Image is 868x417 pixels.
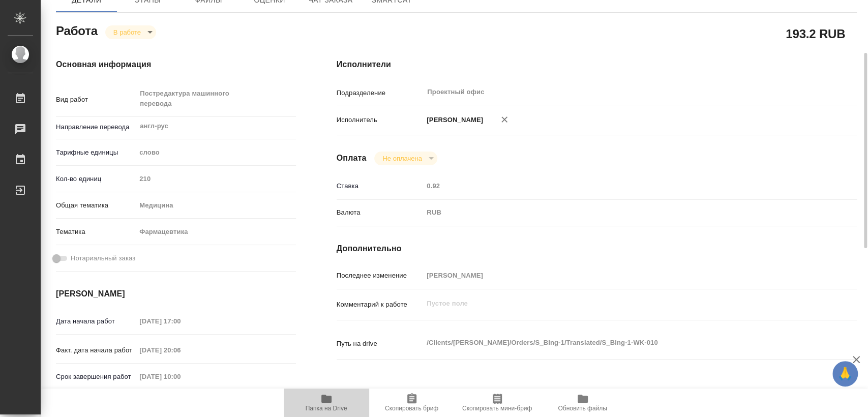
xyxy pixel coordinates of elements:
input: Пустое поле [423,268,813,283]
p: Валюта [337,207,424,218]
div: Медицина [136,197,295,214]
button: В работе [110,28,144,37]
p: Факт. дата начала работ [56,345,136,355]
h4: Исполнители [337,58,857,71]
h4: Основная информация [56,58,296,71]
p: Дата начала работ [56,316,136,326]
p: Направление перевода [56,122,136,132]
p: Комментарий к работе [337,300,424,310]
button: 🙏 [832,361,858,386]
p: Тарифные единицы [56,147,136,158]
p: Подразделение [337,88,424,98]
button: Обновить файлы [540,389,625,417]
p: Общая тематика [56,200,136,211]
input: Пустое поле [136,343,225,358]
div: В работе [105,25,156,39]
div: В работе [374,152,437,165]
button: Не оплачена [379,154,425,163]
span: Обновить файлы [558,405,607,412]
button: Скопировать мини-бриф [455,389,540,417]
p: Путь на drive [337,339,424,349]
input: Пустое поле [136,369,225,384]
p: [PERSON_NAME] [423,115,483,125]
button: Папка на Drive [284,389,369,417]
p: Тематика [56,227,136,237]
input: Пустое поле [423,178,813,193]
span: Нотариальный заказ [71,253,135,263]
div: RUB [423,204,813,221]
h4: [PERSON_NAME] [56,288,296,300]
input: Пустое поле [136,314,225,329]
span: 🙏 [836,363,854,384]
button: Удалить исполнителя [493,108,516,131]
h2: Работа [56,21,98,39]
span: Папка на Drive [306,405,347,412]
span: Скопировать бриф [385,405,438,412]
div: Фармацевтика [136,223,295,241]
p: Ставка [337,181,424,191]
h2: 193.2 RUB [786,25,845,42]
textarea: /Clients/[PERSON_NAME]/Orders/S_BIng-1/Translated/S_BIng-1-WK-010 [423,334,813,351]
div: слово [136,144,295,161]
span: Скопировать мини-бриф [462,405,532,412]
button: Скопировать бриф [369,389,455,417]
p: Исполнитель [337,115,424,125]
p: Вид работ [56,95,136,105]
p: Срок завершения работ [56,372,136,382]
h4: Оплата [337,152,367,164]
p: Кол-во единиц [56,174,136,184]
input: Пустое поле [136,171,295,186]
h4: Дополнительно [337,243,857,255]
p: Последнее изменение [337,271,424,281]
